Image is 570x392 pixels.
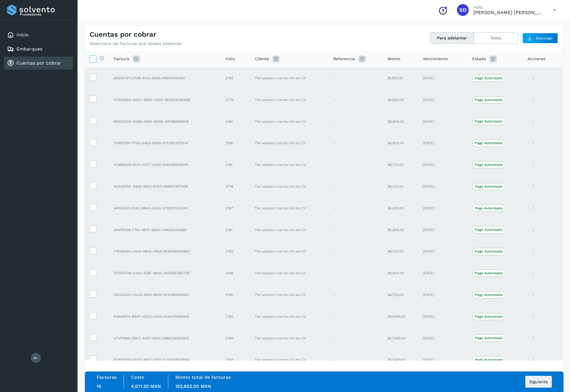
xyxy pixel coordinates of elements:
td: $10,640.00 [383,306,418,327]
span: Referencia [333,56,355,62]
td: 4A16134D-634C-4B40-A3DA-979C21502234 [109,197,221,219]
div: Cuentas por cobrar [4,57,73,70]
p: Pago Autorizado [475,141,503,145]
td: - [329,284,383,306]
p: Pago Autorizado [475,314,503,319]
td: - [329,132,383,154]
button: Todas [474,33,517,43]
td: The western carries SA de CV [250,327,329,349]
a: Cuentas por cobrar [16,60,61,66]
td: - [329,154,383,176]
td: [DATE] [418,111,467,132]
h4: Cuentas por cobrar [90,30,156,39]
td: The western carries SA de CV [250,349,329,371]
p: Pago Autorizado [475,336,503,340]
td: 2192 [221,240,250,262]
p: Pago Autorizado [475,119,503,123]
span: Descargar [536,36,553,41]
td: B7E63B62-945D-484D-AE59-2B2BC9C60058 [109,89,221,111]
p: Pago Autorizado [475,293,503,297]
td: 05C2A435-AACB-4443-B61E-9EA2865E54B3 [109,284,221,306]
span: 182,852.00 MXN [175,383,211,389]
label: Costo [131,374,144,380]
p: Proveedores [20,12,70,16]
td: The western carries SA de CV [250,67,329,89]
td: - [329,327,383,349]
p: Pago Autorizado [475,163,503,167]
a: Embarques [16,46,42,52]
td: [DATE] [418,327,467,349]
td: $27,440.00 [383,327,418,349]
span: 4,571.30 MXN [131,383,161,389]
td: The western carries SA de CV [250,132,329,154]
td: The western carries SA de CV [250,111,329,132]
td: The western carries SA de CV [250,197,329,219]
span: Acciones [527,56,545,62]
td: $6,720.00 [383,176,418,197]
p: Pago Autorizado [475,271,503,275]
td: $5,600.00 [383,111,418,132]
span: Cliente [255,56,269,62]
td: - [329,111,383,132]
td: [DATE] [418,197,467,219]
p: Pago Autorizado [475,98,503,102]
td: 2193 [221,67,250,89]
p: Pago Autorizado [475,358,503,362]
div: Inicio [4,28,73,41]
p: Pago Autorizado [475,228,503,232]
td: - [329,219,383,241]
td: 660A5757-CF9B-412E-8356-F69A101443D1 [109,67,221,89]
p: Selecciona las facturas que deseas adelantar [90,41,182,46]
td: - [329,176,383,197]
p: Pago Autorizado [475,249,503,253]
div: Embarques [4,43,73,55]
p: Pago Autorizado [475,76,503,80]
td: [DATE] [418,89,467,111]
span: 16 [97,383,101,389]
td: A71A70BA-56EC-4297-AB1A-098EC9D6C6E6 [109,327,221,349]
td: 2188 [221,262,250,284]
td: [DATE] [418,67,467,89]
span: Estado [472,56,486,62]
td: [DATE] [418,154,467,176]
td: The western carries SA de CV [250,262,329,284]
td: $5,600.00 [383,197,418,219]
td: $5,600.00 [383,89,418,111]
td: 2181 [221,219,250,241]
td: [DATE] [418,284,467,306]
button: Siguiente [525,376,552,388]
td: [DATE] [418,219,467,241]
td: The western carries SA de CV [250,176,329,197]
td: The western carries SA de CV [250,306,329,327]
td: - [329,240,383,262]
button: Descargar [522,33,558,43]
span: Vencimiento [423,56,448,62]
td: 2178 [221,176,250,197]
td: 5C9BB943-6C51-437F-AC60-E9EA955AB791 [109,154,221,176]
p: Hola, [473,5,544,10]
td: 2180 [221,111,250,132]
label: Facturas [97,374,117,380]
label: Monto total de facturas [175,374,231,380]
td: The western carries SA de CV [250,240,329,262]
td: [DATE] [418,132,467,154]
td: 4DA4976F-A266-46C0-B1E0-4894578F1A08 [109,176,221,197]
td: [DATE] [418,306,467,327]
td: 2186 [221,132,250,154]
td: The western carries SA de CV [250,219,329,241]
td: 2187 [221,197,250,219]
td: - [329,306,383,327]
td: 2179 [221,89,250,111]
td: [DATE] [418,176,467,197]
td: $6,720.00 [383,154,418,176]
td: $6,720.00 [383,284,418,306]
button: Para adelantar [430,33,474,43]
td: 2183 [221,349,250,371]
td: $27,440.00 [383,349,418,371]
td: $5,600.00 [383,132,418,154]
td: 6DBFF6B0-6A00-4902-AF01-F27AA08D6BB4 [109,349,221,371]
td: 075EDF2B-A262-426F-8B05-0BA7BE3B573B [109,262,221,284]
td: 2182 [221,306,250,327]
td: The western carries SA de CV [250,89,329,111]
td: 7ABB31BE-7F6E-44E9-9AE6-0FE3BCA7EE47 [109,132,221,154]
